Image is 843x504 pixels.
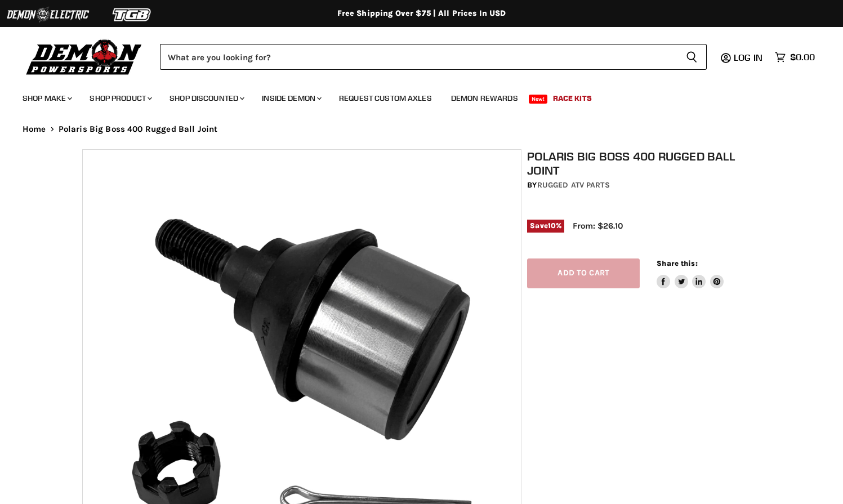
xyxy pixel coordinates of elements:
[14,87,79,110] a: Shop Make
[81,87,159,110] a: Shop Product
[734,52,762,63] span: Log in
[573,221,623,231] span: From: $26.10
[729,52,769,63] a: Log in
[331,87,440,110] a: Request Custom Axles
[443,87,527,110] a: Demon Rewards
[161,87,251,110] a: Shop Discounted
[657,258,724,288] aside: Share this:
[529,95,548,104] span: New!
[527,149,766,177] h1: Polaris Big Boss 400 Rugged Ball Joint
[6,4,90,25] img: Demon Electric Logo 2
[527,220,564,232] span: Save %
[253,87,328,110] a: Inside Demon
[160,44,677,70] input: Search
[677,44,707,70] button: Search
[23,124,46,134] a: Home
[160,44,707,70] form: Product
[790,52,815,63] span: $0.00
[545,87,600,110] a: Race Kits
[90,4,175,25] img: TGB Logo 2
[537,180,610,190] a: Rugged ATV Parts
[548,221,556,230] span: 10
[59,124,218,134] span: Polaris Big Boss 400 Rugged Ball Joint
[14,82,812,110] ul: Main menu
[527,179,766,191] div: by
[657,259,697,267] span: Share this:
[23,37,146,77] img: Demon Powersports
[769,49,820,65] a: $0.00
